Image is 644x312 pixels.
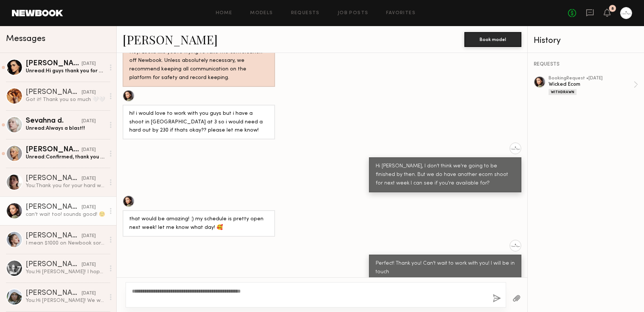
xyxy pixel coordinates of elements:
div: booking Request • [DATE] [549,76,634,81]
div: [DATE] [82,290,96,297]
div: [PERSON_NAME] [26,146,82,154]
div: hi! i would love to work with you guys but i have a shoot in [GEOGRAPHIC_DATA] at 3 so i would ne... [129,110,268,135]
div: [PERSON_NAME] [26,261,82,268]
div: Unread: Always a blast!! [26,125,105,132]
div: You: Hi [PERSON_NAME]! I hope all is well! We wanted to see if you were available to shoot our co... [26,268,105,275]
div: Sevahna d. [26,117,82,125]
div: can’t wait too! sounds good! ☺️ [26,211,105,218]
div: You: Hi [PERSON_NAME]! We would love to book you for an ecom shoot for our collection with Wicked... [26,297,105,304]
div: You: Thank you for your hard work! [26,182,105,189]
div: [PERSON_NAME] [26,60,82,67]
a: Job Posts [338,11,369,16]
div: [DATE] [82,118,96,125]
div: Got it! Thank you so much 🤍🤍 [26,96,105,103]
div: [PERSON_NAME] [26,290,82,297]
div: Wicked Ecom [549,81,634,88]
div: [DATE] [82,233,96,240]
div: Unread: Confirmed, thank you so much!! [26,154,105,161]
a: [PERSON_NAME] [123,31,218,47]
div: 8 [611,7,614,11]
div: Hey! Looks like you’re trying to take the conversation off Newbook. Unless absolutely necessary, ... [129,48,268,82]
div: [PERSON_NAME] [26,89,82,96]
div: Withdrawn [549,89,577,95]
a: Models [250,11,273,16]
button: Book model [464,32,521,47]
div: [DATE] [82,175,96,182]
div: [DATE] [82,60,96,67]
div: Hi [PERSON_NAME], I don't think we're going to be finished by then. But we do have another ecom s... [376,162,515,188]
a: Home [216,11,233,16]
div: [DATE] [82,261,96,268]
div: [DATE] [82,146,96,154]
a: Book model [464,36,521,42]
a: Requests [291,11,320,16]
div: that would be amazing! :) my schedule is pretty open next week! let me know what day! 🥰 [129,215,268,232]
div: [PERSON_NAME] [26,232,82,240]
a: bookingRequest •[DATE]Wicked EcomWithdrawn [549,76,638,95]
a: Favorites [386,11,416,16]
div: [DATE] [82,89,96,96]
div: I mean $1000 on Newbook sorry [26,240,105,247]
div: Perfect! Thank you! Can't wait to work with you! I will be in touch [376,259,515,277]
span: Messages [6,35,45,43]
div: [PERSON_NAME] [26,175,82,182]
div: [PERSON_NAME] [26,204,82,211]
div: REQUESTS [534,62,638,67]
div: Unread: Hi guys thank you for having me on the shoot!:) [PERSON_NAME] said I could possibly get s... [26,67,105,75]
div: [DATE] [82,204,96,211]
div: History [534,37,638,45]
